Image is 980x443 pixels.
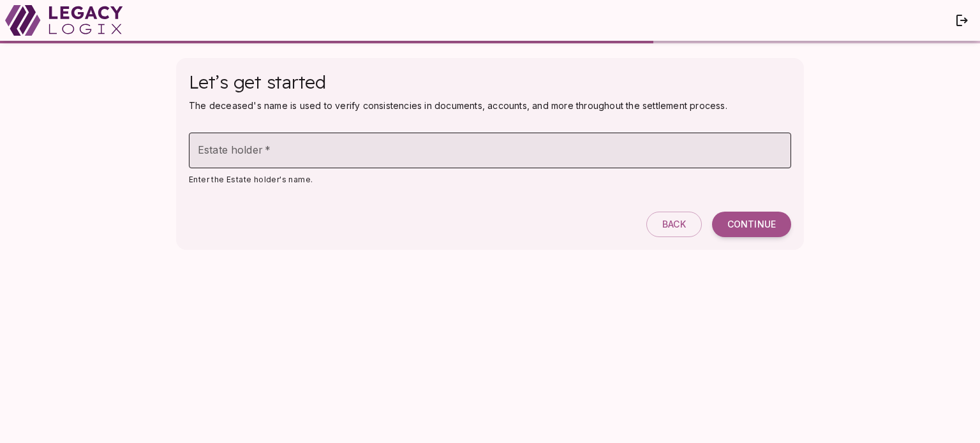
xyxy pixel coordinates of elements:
button: Back [646,212,702,237]
span: The deceased's name is used to verify consistencies in documents, accounts, and more throughout t... [189,100,727,111]
span: Let’s get started [189,71,326,93]
span: Back [662,219,686,230]
span: Continue [727,219,776,230]
button: Continue [712,212,791,237]
span: Enter the Estate holder's name. [189,175,313,184]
